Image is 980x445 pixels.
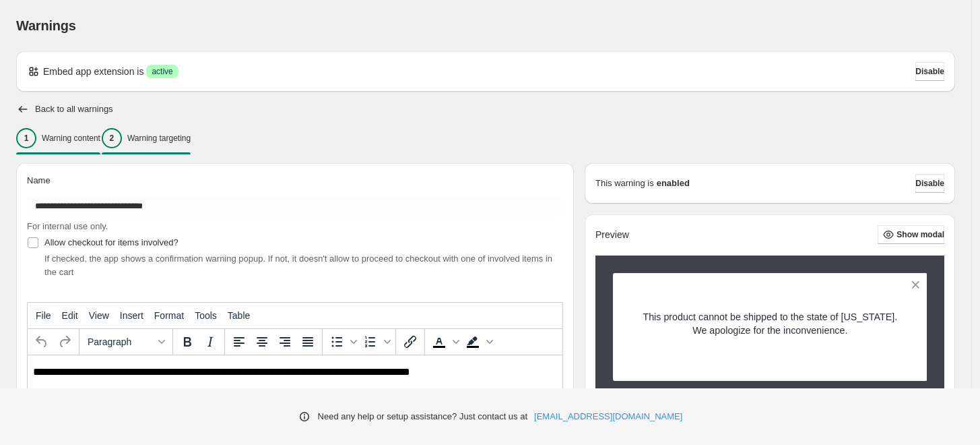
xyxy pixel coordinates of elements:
[195,310,217,321] span: Tools
[16,18,76,33] span: Warnings
[102,128,122,148] div: 2
[228,330,251,353] button: Align left
[102,124,191,152] button: 2Warning targeting
[154,310,184,321] span: Format
[896,229,944,240] span: Show modal
[878,225,944,244] button: Show modal
[657,177,690,190] strong: enabled
[28,355,562,424] iframe: Rich Text Area
[595,229,629,241] h2: Preview
[251,330,273,353] button: Align center
[44,254,552,277] span: If checked, the app shows a confirmation warning popup. If not, it doesn't allow to proceed to ch...
[16,128,36,148] div: 1
[82,330,170,353] button: Formats
[44,237,178,247] span: Allow checkout for items involved?
[36,310,51,321] span: File
[30,330,53,353] button: Undo
[273,330,296,353] button: Align right
[176,330,199,353] button: Bold
[88,336,154,347] span: Paragraph
[399,330,422,353] button: Insert/edit link
[16,124,100,152] button: 1Warning content
[359,330,393,353] div: Numbered list
[43,65,143,78] p: Embed app extension is
[428,330,461,353] div: Text color
[534,410,682,423] a: [EMAIL_ADDRESS][DOMAIN_NAME]
[42,133,100,144] p: Warning content
[636,310,904,337] p: This product cannot be shipped to the state of [US_STATE]. We apologize for the inconvenience.
[89,310,109,321] span: View
[595,177,654,190] p: This warning is
[296,330,319,353] button: Justify
[62,310,78,321] span: Edit
[27,221,108,231] span: For internal use only.
[915,178,944,189] span: Disable
[152,66,172,77] span: active
[915,174,944,193] button: Disable
[120,310,143,321] span: Insert
[127,133,191,144] p: Warning targeting
[27,175,51,185] span: Name
[915,66,944,77] span: Disable
[915,62,944,81] button: Disable
[325,330,359,353] div: Bullet list
[53,330,76,353] button: Redo
[35,104,113,115] h2: Back to all warnings
[199,330,222,353] button: Italic
[461,330,495,353] div: Background color
[228,310,250,321] span: Table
